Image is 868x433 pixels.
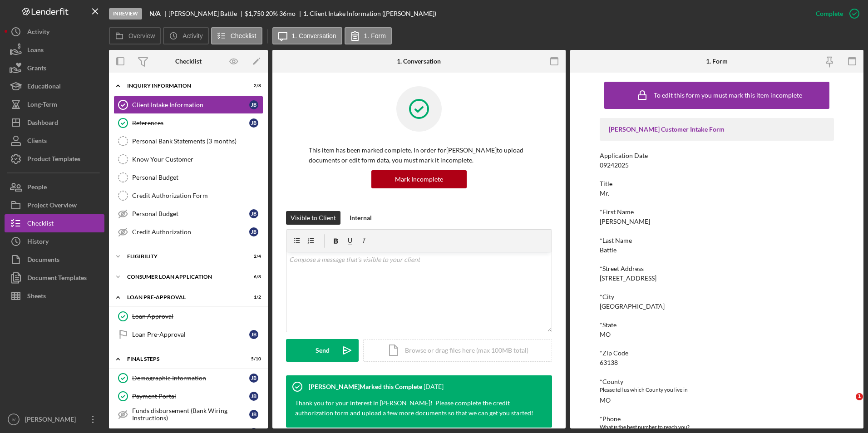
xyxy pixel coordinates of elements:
div: Eligibility [127,254,238,259]
a: ReferencesJB [113,114,263,132]
div: 2 / 8 [245,83,261,89]
div: Sheets [27,287,46,307]
label: Overview [128,32,155,39]
div: Documents [27,251,59,271]
button: Overview [109,27,161,44]
div: To edit this form you must mark this item incomplete [654,92,802,99]
div: 1. Form [706,58,728,65]
div: Inquiry Information [127,83,238,89]
div: 5 / 10 [245,356,261,362]
a: Personal Budget [113,168,263,187]
div: [PERSON_NAME] Marked this Complete [309,383,422,390]
div: Please tell us which County you live in [600,385,834,394]
div: Battle [600,246,616,254]
div: Loan Pre-Approval [132,331,249,338]
div: References [132,119,249,127]
button: Product Templates [5,150,104,168]
div: 63138 [600,359,618,366]
div: Credit Authorization Form [132,192,263,199]
button: Send [286,339,359,362]
div: Send [316,339,330,362]
div: [GEOGRAPHIC_DATA] [600,303,665,310]
a: Funds disbursement (Bank Wiring Instructions)JB [113,405,263,423]
div: 1. Client Intake Information ([PERSON_NAME]) [303,10,436,17]
button: Dashboard [5,113,104,132]
p: This item has been marked complete. In order for [PERSON_NAME] to upload documents or edit form d... [309,145,529,166]
div: [PERSON_NAME] [600,218,650,225]
div: Title [600,180,834,187]
button: Mark Incomplete [371,170,467,188]
div: *State [600,321,834,329]
div: Personal Budget [132,174,263,181]
div: History [27,232,49,253]
div: *Last Name [600,237,834,244]
div: Educational [27,77,61,98]
a: Payment PortalJB [113,387,263,405]
div: Internal [350,211,372,225]
div: What is the best number to reach you? [600,423,834,432]
button: Educational [5,77,104,95]
div: [PERSON_NAME] Battle [168,10,245,17]
div: Loan Pre-Approval [127,295,238,300]
div: Clients [27,132,47,152]
div: 1. Conversation [397,58,441,65]
div: *City [600,293,834,300]
div: J B [249,227,258,236]
span: $1,750 [245,10,264,17]
div: J B [249,392,258,401]
a: People [5,178,104,196]
button: Grants [5,59,104,77]
a: History [5,232,104,251]
div: Mark Incomplete [395,170,443,188]
text: IV [11,417,16,422]
div: People [27,178,47,198]
div: Activity [27,23,49,43]
button: Clients [5,132,104,150]
button: Activity [5,23,104,41]
a: Know Your Customer [113,150,263,168]
div: J B [249,410,258,419]
button: Internal [345,211,376,225]
div: MO [600,397,611,404]
div: [STREET_ADDRESS] [600,275,656,282]
button: Complete [807,5,863,23]
div: [PERSON_NAME] [23,410,82,431]
label: Activity [182,32,202,39]
div: *First Name [600,208,834,216]
label: 1. Conversation [292,32,336,39]
p: Thank you for your interest in [PERSON_NAME]! Please complete the credit authorization form and u... [295,398,534,418]
a: Client Intake InformationJB [113,96,263,114]
div: J B [249,209,258,218]
div: 2 / 4 [245,254,261,259]
button: Project Overview [5,196,104,214]
a: Loans [5,41,104,59]
button: Long-Term [5,95,104,113]
div: Visible to Client [291,211,336,225]
span: 1 [856,393,863,400]
div: Personal Budget [132,210,249,217]
div: Grants [27,59,46,79]
div: *Phone [600,415,834,423]
div: 36 mo [279,10,296,17]
label: Checklist [231,32,256,39]
button: Sheets [5,287,104,305]
a: Demographic InformationJB [113,369,263,387]
a: Loan Approval [113,307,263,325]
div: [PERSON_NAME] Customer Intake Form [609,126,825,133]
div: Loan Approval [132,313,263,320]
div: 20 % [266,10,278,17]
div: Know Your Customer [132,156,263,163]
a: Credit AuthorizationJB [113,223,263,241]
button: Document Templates [5,269,104,287]
iframe: Intercom live chat [837,393,859,415]
div: Application Date [600,152,834,159]
button: 1. Conversation [272,27,342,44]
button: 1. Form [345,27,392,44]
button: Checklist [211,27,262,44]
